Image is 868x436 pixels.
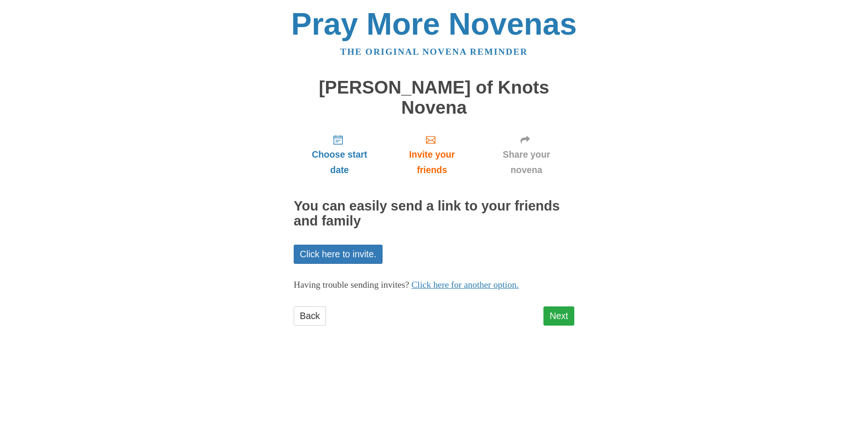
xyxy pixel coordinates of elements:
[478,127,574,182] a: Share your novena
[294,280,409,290] span: Having trouble sending invites?
[340,47,528,57] a: The original novena reminder
[291,7,577,41] a: Pray More Novenas
[543,306,574,326] a: Next
[303,147,376,178] span: Choose start date
[294,78,574,117] h1: [PERSON_NAME] of Knots Novena
[294,127,385,182] a: Choose start date
[488,147,565,178] span: Share your novena
[294,199,574,229] h2: You can easily send a link to your friends and family
[294,245,383,264] a: Click here to invite.
[395,147,469,178] span: Invite your friends
[294,306,326,326] a: Back
[412,280,519,290] a: Click here for another option.
[385,127,478,182] a: Invite your friends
